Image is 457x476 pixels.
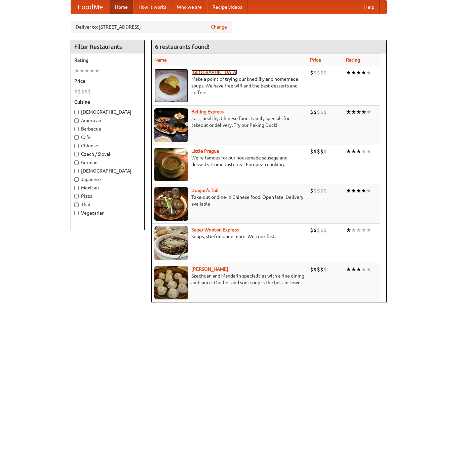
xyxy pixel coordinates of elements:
[361,69,366,76] li: ★
[317,108,320,116] li: $
[74,169,79,173] input: [DEMOGRAPHIC_DATA]
[310,226,313,234] li: $
[320,266,323,273] li: $
[74,203,79,207] input: Thai
[313,187,317,194] li: $
[351,148,356,155] li: ★
[317,226,320,234] li: $
[356,187,361,194] li: ★
[191,148,219,154] a: Little Prague
[84,67,89,74] li: ★
[74,159,141,166] label: German
[366,148,371,155] li: ★
[310,69,313,76] li: $
[356,148,361,155] li: ★
[191,188,219,193] a: Dragon's Tail
[320,69,323,76] li: $
[74,144,79,148] input: Chinese
[320,187,323,194] li: $
[346,187,351,194] li: ★
[71,21,232,33] div: Deliver to: [STREET_ADDRESS]
[71,40,144,53] h4: Filter Restaurants
[359,0,380,14] a: Help
[81,88,84,95] li: $
[366,266,371,273] li: ★
[84,88,88,95] li: $
[323,226,327,234] li: $
[133,0,172,14] a: How it works
[74,142,141,149] label: Chinese
[78,88,81,95] li: $
[207,0,247,14] a: Recipe videos
[154,69,188,103] img: czechpoint.jpg
[351,187,356,194] li: ★
[74,117,141,124] label: American
[346,226,351,234] li: ★
[154,194,305,207] p: Take-out or dine-in Chinese food. Open late. Delivery available
[74,118,79,123] input: American
[317,266,320,273] li: $
[89,67,94,74] li: ★
[74,78,141,84] h5: Price
[154,226,188,260] img: superwonton.jpg
[320,108,323,116] li: $
[351,226,356,234] li: ★
[154,108,188,142] img: beijing.jpg
[317,187,320,194] li: $
[361,108,366,116] li: ★
[191,70,237,75] a: [GEOGRAPHIC_DATA]
[346,57,360,63] a: Rating
[356,266,361,273] li: ★
[74,134,141,141] label: Cafe
[154,266,188,299] img: shandong.jpg
[317,69,320,76] li: $
[191,109,224,114] a: Beijing Express
[323,187,327,194] li: $
[94,67,100,74] li: ★
[310,148,313,155] li: $
[74,177,79,182] input: Japanese
[74,211,79,215] input: Vegetarian
[191,266,228,272] a: [PERSON_NAME]
[74,193,141,199] label: Pizza
[154,187,188,221] img: dragon.jpg
[74,160,79,165] input: German
[366,69,371,76] li: ★
[361,148,366,155] li: ★
[191,227,239,232] a: Super Wonton Express
[74,184,141,191] label: Mexican
[320,148,323,155] li: $
[74,168,141,174] label: [DEMOGRAPHIC_DATA]
[361,187,366,194] li: ★
[154,272,305,286] p: Szechuan and Mandarin specialities with a fine dining ambiance. Our hot and sour soup is the best...
[88,88,91,95] li: $
[351,266,356,273] li: ★
[351,108,356,116] li: ★
[361,266,366,273] li: ★
[310,57,321,63] a: Price
[356,108,361,116] li: ★
[74,194,79,198] input: Pizza
[356,69,361,76] li: ★
[313,108,317,116] li: $
[110,0,133,14] a: Home
[154,76,305,96] p: Make a point of trying our knedlíky and homemade soups. We have free wifi and the best desserts a...
[320,226,323,234] li: $
[74,152,79,156] input: Czech / Slovak
[366,226,371,234] li: ★
[313,69,317,76] li: $
[310,266,313,273] li: $
[310,108,313,116] li: $
[74,210,141,216] label: Vegetarian
[79,67,84,74] li: ★
[74,110,79,114] input: [DEMOGRAPHIC_DATA]
[346,69,351,76] li: ★
[154,154,305,168] p: We're famous for our housemade sausage and desserts. Come taste real European cooking.
[155,43,210,50] ng-pluralize: 6 restaurants found!
[154,233,305,240] p: Soups, stir-fries, and more. We cook fast.
[154,148,188,181] img: littleprague.jpg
